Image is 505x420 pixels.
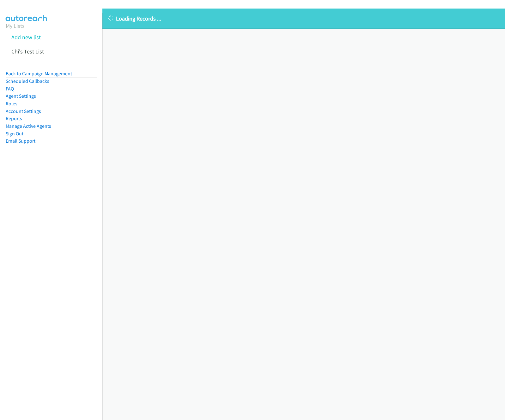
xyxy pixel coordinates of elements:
a: Chi's Test List [11,48,44,55]
a: Email Support [6,138,35,144]
a: My Lists [6,22,25,29]
a: Reports [6,115,22,121]
a: Back to Campaign Management [6,71,72,77]
a: Add new list [11,34,41,41]
a: Agent Settings [6,93,36,99]
a: Roles [6,101,17,107]
a: Scheduled Callbacks [6,78,49,84]
a: FAQ [6,86,14,92]
a: Account Settings [6,108,41,114]
a: Sign Out [6,131,23,137]
p: Loading Records ... [108,14,499,23]
a: Manage Active Agents [6,123,51,129]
